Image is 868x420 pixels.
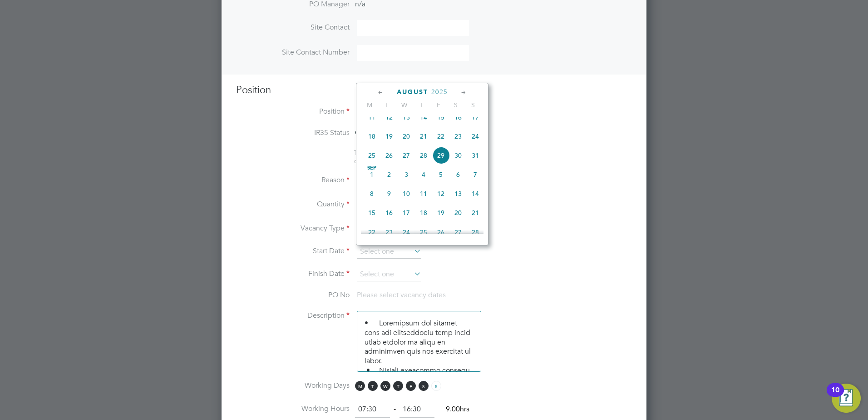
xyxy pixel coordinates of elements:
span: 28 [467,224,484,241]
span: T [378,101,395,109]
span: 2 [380,166,398,183]
span: 23 [380,224,398,241]
button: Open Resource Center, 10 new notifications [832,384,861,413]
span: Outside IR35 [355,128,398,137]
label: Vacancy Type [236,224,350,233]
span: S [431,381,441,391]
span: 11 [415,185,432,202]
span: 16 [380,204,398,221]
h3: Position [236,84,632,97]
span: 21 [467,204,484,221]
span: 19 [432,204,449,221]
span: F [406,381,416,391]
span: ‐ [392,405,398,414]
label: PO No [236,290,350,300]
span: 19 [380,128,398,145]
span: 17 [398,204,415,221]
span: W [380,381,390,391]
span: 4 [415,166,432,183]
span: S [419,381,429,391]
span: 18 [415,204,432,221]
label: Reason [236,175,350,185]
span: 27 [398,147,415,164]
span: T [368,381,378,391]
span: 5 [432,166,449,183]
span: 15 [363,204,380,221]
span: M [355,381,365,391]
span: August [397,88,428,96]
span: S [447,101,464,109]
span: 22 [432,128,449,145]
span: W [395,101,413,109]
label: IR35 Status [236,128,350,138]
span: 10 [398,185,415,202]
span: 22 [363,224,380,241]
span: 13 [398,109,415,126]
span: F [430,101,447,109]
label: Quantity [236,200,350,209]
span: 1 [363,166,380,183]
div: 10 [831,390,839,402]
label: Working Hours [236,404,350,414]
label: Start Date [236,246,350,256]
label: Site Contact [236,23,350,32]
span: 23 [449,128,467,145]
span: 20 [449,204,467,221]
span: 25 [363,147,380,164]
span: 16 [449,109,467,126]
span: 2025 [431,88,448,96]
span: 9.00hrs [441,405,469,414]
span: 17 [467,109,484,126]
label: Working Days [236,381,350,390]
span: Sep [363,166,380,170]
span: 11 [363,109,380,126]
label: Position [236,107,350,116]
span: 14 [415,109,432,126]
label: Site Contact Number [236,48,350,57]
span: 20 [398,128,415,145]
span: 21 [415,128,432,145]
input: Select one [357,245,421,259]
span: 27 [449,224,467,241]
span: 18 [363,128,380,145]
label: Description [236,311,350,320]
span: 8 [363,185,380,202]
span: 12 [432,185,449,202]
span: 6 [449,166,467,183]
span: M [361,101,378,109]
span: 31 [467,147,484,164]
input: 17:00 [399,401,434,418]
span: 9 [380,185,398,202]
span: 14 [467,185,484,202]
span: 15 [432,109,449,126]
span: The status determination for this position can be updated after creating the vacancy [354,149,477,165]
span: 25 [415,224,432,241]
span: 29 [432,147,449,164]
span: 24 [398,224,415,241]
span: S [464,101,482,109]
span: Please select vacancy dates [357,290,446,300]
input: 08:00 [355,401,390,418]
input: Select one [357,268,421,281]
span: 7 [467,166,484,183]
span: 3 [398,166,415,183]
span: 12 [380,109,398,126]
span: 26 [432,224,449,241]
span: T [413,101,430,109]
span: 13 [449,185,467,202]
span: 30 [449,147,467,164]
span: 28 [415,147,432,164]
span: 26 [380,147,398,164]
span: T [393,381,403,391]
span: 24 [467,128,484,145]
label: Finish Date [236,269,350,279]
